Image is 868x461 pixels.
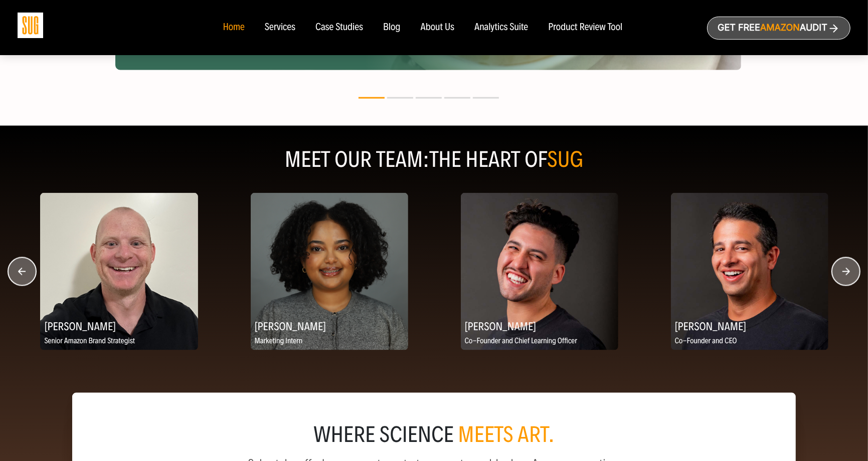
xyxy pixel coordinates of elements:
a: Blog [383,22,401,33]
img: Evan Kesner, Co-Founder and CEO [671,193,828,350]
h2: [PERSON_NAME] [671,316,828,336]
span: SUG [548,146,584,173]
a: Services [265,22,295,33]
a: Product Review Tool [548,22,622,33]
h2: [PERSON_NAME] [461,316,618,336]
p: Marketing Intern [251,335,408,348]
a: About Us [421,22,455,33]
img: Hanna Tekle, Marketing Intern [251,193,408,350]
img: Sug [18,13,43,38]
p: Senior Amazon Brand Strategist [40,335,198,348]
a: Get freeAmazonAudit [707,17,850,40]
p: Co-Founder and CEO [671,335,828,348]
div: where science [96,425,772,445]
a: Home [223,22,244,33]
img: Daniel Tejada, Co-Founder and Chief Learning Officer [461,193,618,350]
a: Analytics Suite [474,22,528,33]
h2: [PERSON_NAME] [40,316,198,336]
img: Kortney Kay, Senior Amazon Brand Strategist [40,193,198,350]
span: meets art. [458,421,555,448]
p: Co-Founder and Chief Learning Officer [461,335,618,348]
span: Amazon [760,23,800,33]
a: Case Studies [315,22,363,33]
h2: [PERSON_NAME] [251,316,408,336]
